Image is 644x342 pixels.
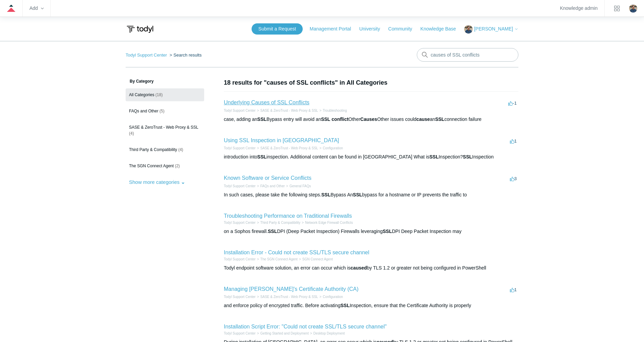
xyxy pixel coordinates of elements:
[224,257,256,261] a: Todyl Support Center
[323,109,347,112] a: Troubleshooting
[260,295,318,299] a: SASE & ZeroTrust - Web Proxy & SSL
[224,146,256,151] li: Todyl Support Center
[178,147,183,152] span: (4)
[256,331,309,336] li: Getting Started and Deployment
[126,176,189,188] button: Show more categories
[224,100,309,105] a: Underlying Causes of SSL Conflicts
[268,229,277,234] em: SSL
[416,116,430,122] em: cause
[341,303,350,308] em: SSL
[224,213,352,219] a: Troubleshooting Performance on Traditional Firewalls
[353,192,362,197] em: SSL
[129,147,177,152] span: Third Party & Compatibility
[629,4,637,13] img: user avatar
[129,131,134,136] span: (4)
[224,184,256,188] a: Todyl Support Center
[383,229,392,234] em: SSL
[256,294,318,299] li: SASE & ZeroTrust - Web Proxy & SSL
[318,146,343,151] li: Configuration
[224,109,256,112] a: Todyl Support Center
[323,146,343,150] a: Configuration
[224,175,312,181] a: Known Software or Service Conflicts
[129,109,158,113] span: FAQs and Other
[256,257,298,262] li: The SGN Connect Agent
[310,25,358,33] a: Management Portal
[126,52,168,58] li: Todyl Support Center
[260,221,300,225] a: Third Party & Compatibility
[260,109,318,112] a: SASE & ZeroTrust - Web Proxy & SSL
[224,331,256,336] li: Todyl Support Center
[129,125,198,130] span: SASE & ZeroTrust - Web Proxy & SSL
[224,108,256,113] li: Todyl Support Center
[175,164,180,168] span: (2)
[300,220,353,225] li: Network Edge Firewall Conflicts
[321,116,330,122] em: SSL
[321,192,330,197] em: SSL
[309,331,345,336] li: Desktop Deployment
[129,164,174,168] span: The SGN Connect Agent
[285,184,311,189] li: General FAQs
[224,184,256,189] li: Todyl Support Center
[155,92,163,97] span: (18)
[126,121,204,140] a: SASE & ZeroTrust - Web Proxy & SSL (4)
[29,6,44,10] zd-hc-trigger: Add
[224,324,387,329] a: Installation Script Error: "Could not create SSL/TLS secure channel"
[224,116,518,123] div: case, adding an Bypass entry will avoid an Other Other issues could an connection failure
[260,332,309,335] a: Getting Started and Deployment
[314,332,345,335] a: Desktop Deployment
[429,154,438,159] em: SSL
[302,257,333,261] a: SGN Connect Agent
[360,116,377,122] em: Causes
[224,264,518,272] div: Todyl endpoint software solution, an error can occur which is by TLS 1.2 or greater not being con...
[260,146,318,150] a: SASE & ZeroTrust - Web Proxy & SSL
[323,295,343,299] a: Configuration
[388,25,419,33] a: Community
[257,154,266,159] em: SSL
[629,4,637,13] zd-hc-trigger: Click your profile icon to open the profile menu
[435,116,444,122] em: SSL
[508,101,517,106] span: -1
[224,294,256,299] li: Todyl Support Center
[224,257,256,262] li: Todyl Support Center
[560,6,598,10] a: Knowledge admin
[126,78,204,84] h3: By Category
[224,295,256,299] a: Todyl Support Center
[359,25,387,33] a: University
[510,287,517,292] span: 1
[510,176,517,181] span: 3
[417,48,518,62] input: Search
[305,221,353,225] a: Network Edge Firewall Conflicts
[298,257,333,262] li: SGN Connect Agent
[256,146,318,151] li: SASE & ZeroTrust - Web Proxy & SSL
[260,184,285,188] a: FAQs and Other
[224,191,518,198] div: In such cases, please take the following steps. Bypass An bypass for a hostname or IP prevents th...
[224,286,359,292] a: Managing [PERSON_NAME]'s Certificate Authority (CA)
[126,52,167,58] a: Todyl Support Center
[224,78,518,87] h1: 18 results for "causes of SSL conflicts" in All Categories
[126,105,204,117] a: FAQs and Other (5)
[474,26,513,31] span: [PERSON_NAME]
[224,221,256,225] a: Todyl Support Center
[464,25,518,34] button: [PERSON_NAME]
[463,154,472,159] em: SSL
[252,23,303,35] a: Submit a Request
[224,220,256,225] li: Todyl Support Center
[257,116,266,122] em: SSL
[289,184,311,188] a: General FAQs
[224,137,339,143] a: Using SSL Inspection in [GEOGRAPHIC_DATA]
[126,23,154,36] img: Todyl Support Center Help Center home page
[256,108,318,113] li: SASE & ZeroTrust - Web Proxy & SSL
[318,108,347,113] li: Troubleshooting
[224,228,518,235] div: on a Sophos firewall. DPI (Deep Packet Inspection) Firewalls leveraging DPI Deep Packet Inspectio...
[168,52,202,58] li: Search results
[350,265,367,271] em: caused
[421,25,463,33] a: Knowledge Base
[510,138,517,144] span: 1
[318,294,343,299] li: Configuration
[159,109,165,113] span: (5)
[126,143,204,156] a: Third Party & Compatibility (4)
[224,146,256,150] a: Todyl Support Center
[224,153,518,161] div: introduction into inspection. Additional content can be found in [GEOGRAPHIC_DATA] What is Inspec...
[224,302,518,309] div: and enforce policy of encrypted traffic. Before activating Inspection, ensure that the Certificat...
[260,257,298,261] a: The SGN Connect Agent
